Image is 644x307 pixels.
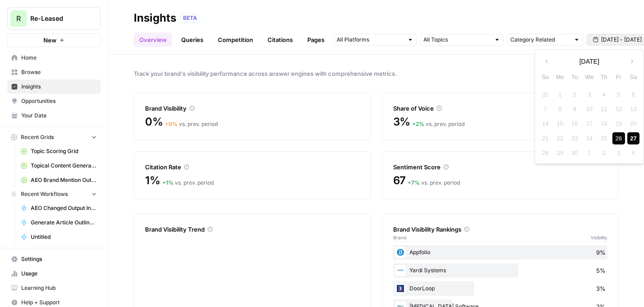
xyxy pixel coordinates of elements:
div: Not available Saturday, September 13th, 2025 [627,103,639,115]
div: Not available Tuesday, September 16th, 2025 [569,117,581,130]
div: Not available Monday, September 22nd, 2025 [554,132,566,144]
a: AEO Changed Output Instructions [17,201,101,215]
div: Brand Visibility [145,104,360,113]
span: New [43,36,56,45]
input: All Platforms [337,35,404,44]
div: Not available Saturday, October 4th, 2025 [627,147,639,159]
span: Home [21,54,97,62]
div: Sentiment Score [393,163,608,172]
div: Not available Sunday, August 31st, 2025 [539,88,551,101]
span: Recent Grids [21,133,54,141]
span: Track your brand's visibility performance across answer engines with comprehensive metrics. [134,69,619,78]
span: 3% [393,115,411,129]
button: Workspace: Re-Leased [7,7,101,30]
span: Re-Leased [30,14,85,23]
div: Not available Thursday, September 25th, 2025 [598,132,610,144]
div: Not available Saturday, September 6th, 2025 [627,88,639,101]
span: Opportunities [21,97,97,105]
input: Category Related [510,35,570,44]
a: Learning Hub [7,281,101,295]
a: Home [7,51,101,65]
div: Not available Friday, October 3rd, 2025 [612,147,625,159]
div: Not available Sunday, September 28th, 2025 [539,147,551,159]
div: Not available Tuesday, September 30th, 2025 [569,147,581,159]
div: vs. prev. period [162,179,214,187]
div: We [583,71,595,83]
div: Yardi Systems [393,263,608,278]
span: Your Data [21,112,97,120]
div: Not available Monday, September 8th, 2025 [554,103,566,115]
a: Usage [7,266,101,281]
a: Pages [302,33,330,47]
input: All Topics [423,35,490,44]
span: R [16,13,21,24]
a: Insights [7,79,101,94]
div: Th [598,71,610,83]
span: Visibility [591,234,607,241]
span: Untitled [31,233,97,241]
div: vs. prev. period [412,120,465,128]
span: 5% [596,266,606,275]
span: Recent Workflows [21,190,68,198]
div: BETA [180,14,200,23]
button: New [7,33,101,47]
div: Citation Rate [145,163,360,172]
div: DoorLoop [393,281,608,296]
div: Tu [569,71,581,83]
div: Fr [612,71,625,83]
div: Not available Tuesday, September 2nd, 2025 [569,88,581,101]
span: + 7 % [408,179,420,186]
a: Overview [134,33,172,47]
div: Not available Wednesday, September 24th, 2025 [583,132,595,144]
div: Not available Thursday, September 11th, 2025 [598,103,610,115]
div: Not available Friday, September 12th, 2025 [612,103,625,115]
div: Not available Tuesday, September 9th, 2025 [569,103,581,115]
span: Topical Content Generation Grid [31,162,97,170]
img: m7l27b1qj5qf6sl122m6v09vyu0s [395,265,406,276]
div: Not available Friday, September 5th, 2025 [612,88,625,101]
button: Recent Workflows [7,187,101,201]
div: Choose Friday, September 26th, 2025 [612,132,625,144]
a: Queries [176,33,209,47]
a: Settings [7,252,101,266]
span: Insights [21,83,97,91]
span: Help + Support [21,298,97,307]
div: month 2025-09 [538,87,640,160]
div: Not available Thursday, October 2nd, 2025 [598,147,610,159]
a: Browse [7,65,101,79]
span: Usage [21,270,97,278]
img: fe3faw8jaht5xv2lrv8zgeseqims [395,283,406,294]
div: Su [539,71,551,83]
span: 0% [145,115,163,129]
span: 9% [596,248,606,257]
div: Not available Sunday, September 21st, 2025 [539,132,551,144]
a: AEO Brand Mention Outreach [17,173,101,187]
div: Not available Wednesday, September 17th, 2025 [583,117,595,130]
span: 67 [393,173,406,188]
div: Brand Visibility Rankings [393,225,608,234]
div: Mo [554,71,566,83]
div: vs. prev. period [408,179,460,187]
button: Recent Grids [7,130,101,144]
div: [DATE] - [DATE] [535,49,644,164]
span: 1% [145,173,160,188]
div: Not available Sunday, September 7th, 2025 [539,103,551,115]
a: Untitled [17,230,101,244]
span: [DATE] [579,57,599,66]
div: Appfolio [393,245,608,260]
div: vs. prev. period [165,120,218,128]
span: Generate Article Outline + Deep Research [31,219,97,227]
div: Not available Wednesday, October 1st, 2025 [583,147,595,159]
div: Not available Wednesday, September 10th, 2025 [583,103,595,115]
span: Browse [21,68,97,76]
span: + 1 % [162,179,174,186]
span: Topic Scoring Grid [31,147,97,155]
div: Not available Friday, September 19th, 2025 [612,117,625,130]
a: Topic Scoring Grid [17,144,101,158]
div: Sa [627,71,639,83]
a: Topical Content Generation Grid [17,158,101,173]
div: Insights [134,11,176,25]
div: Not available Wednesday, September 3rd, 2025 [583,88,595,101]
a: Citations [262,33,298,47]
div: Brand Visibility Trend [145,225,360,234]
